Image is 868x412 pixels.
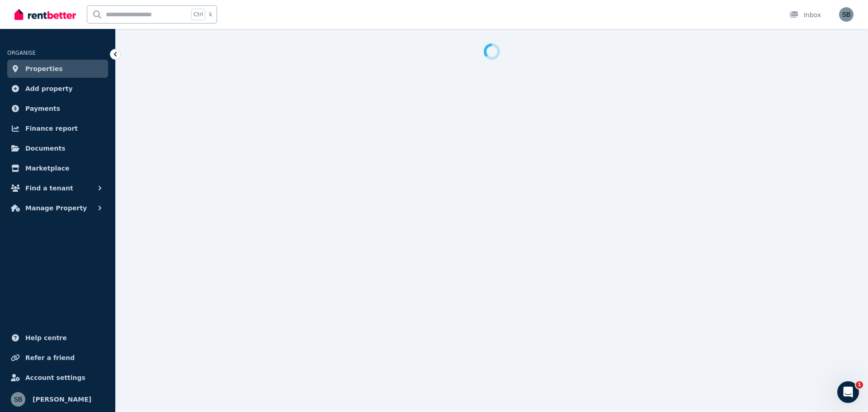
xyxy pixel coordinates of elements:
button: Manage Property [7,199,108,217]
a: Account settings [7,369,108,387]
span: Finance report [25,123,78,134]
span: Help centre [25,332,67,343]
span: Account settings [25,372,85,383]
img: RentBetter [14,8,76,21]
a: Add property [7,80,108,98]
a: Payments [7,99,108,118]
a: Marketplace [7,159,108,177]
span: Ctrl [191,9,205,20]
img: Sam Berrell [839,7,854,22]
button: Find a tenant [7,179,108,197]
span: Payments [25,103,60,114]
span: Documents [25,143,66,154]
span: Manage Property [25,203,87,213]
span: Properties [25,63,63,74]
span: 1 [856,381,863,388]
span: Find a tenant [25,183,73,194]
a: Documents [7,139,108,157]
span: Marketplace [25,163,69,174]
span: Refer a friend [25,352,75,363]
div: Inbox [789,10,821,19]
a: Refer a friend [7,349,108,367]
a: Properties [7,60,108,78]
img: Sam Berrell [11,392,25,407]
span: k [209,11,212,18]
span: Add property [25,83,73,94]
span: [PERSON_NAME] [33,394,91,405]
iframe: Intercom live chat [837,381,859,403]
a: Help centre [7,329,108,347]
span: ORGANISE [7,50,36,56]
a: Finance report [7,119,108,137]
